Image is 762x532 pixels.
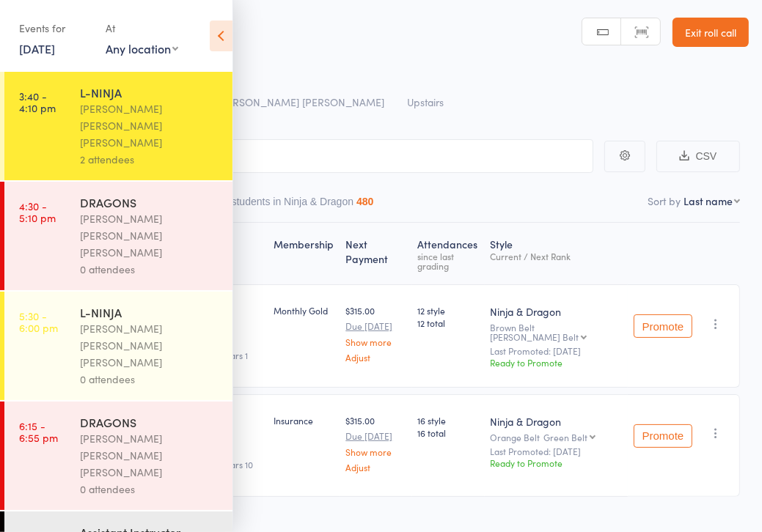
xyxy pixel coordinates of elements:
div: 0 attendees [80,481,220,498]
span: 12 total [418,317,479,329]
span: 12 style [418,304,479,317]
a: 6:15 -6:55 pmDRAGONS[PERSON_NAME] [PERSON_NAME] [PERSON_NAME]0 attendees [4,402,232,510]
time: 4:30 - 5:10 pm [19,200,56,223]
div: Current / Next Rank [491,251,622,261]
div: 0 attendees [80,371,220,388]
div: L-NINJA [80,304,220,320]
div: Membership [268,229,340,278]
button: Promote [634,314,692,338]
button: CSV [656,141,740,172]
div: Ready to Promote [491,457,622,469]
div: At [106,16,178,40]
div: Ninja & Dragon [491,414,622,429]
div: Ninja & Dragon [491,304,622,319]
span: [PERSON_NAME] [PERSON_NAME] [PERSON_NAME] [132,95,384,109]
div: [PERSON_NAME] [PERSON_NAME] [PERSON_NAME] [80,210,220,261]
div: 0 attendees [80,261,220,278]
span: 16 style [418,414,479,426]
a: [DATE] [19,40,55,56]
input: Search by name [22,139,593,173]
a: Adjust [345,352,406,362]
div: Insurance [274,414,334,426]
a: Show more [345,447,406,457]
div: Next Payment [340,229,411,278]
div: [PERSON_NAME] Belt [491,332,579,341]
div: Style [485,229,628,278]
a: 3:40 -4:10 pmL-NINJA[PERSON_NAME] [PERSON_NAME] [PERSON_NAME]2 attendees [4,72,232,180]
div: Monthly Gold [274,304,334,317]
div: [PERSON_NAME] [PERSON_NAME] [PERSON_NAME] [80,430,220,481]
div: Ready to Promote [491,356,622,369]
div: Any location [106,40,178,56]
div: Atten­dances [412,229,485,278]
small: Due [DATE] [345,431,406,441]
div: Orange Belt [491,432,622,442]
span: 16 total [418,426,479,439]
div: 480 [356,196,373,207]
time: 3:40 - 4:10 pm [19,90,56,114]
label: Sort by [648,193,681,208]
div: DRAGONS [80,194,220,210]
small: Last Promoted: [DATE] [491,346,622,356]
div: Events for [19,16,91,40]
button: Promote [634,424,692,448]
div: [PERSON_NAME] [PERSON_NAME] [PERSON_NAME] [80,100,220,151]
small: Last Promoted: [DATE] [491,446,622,457]
a: 4:30 -5:10 pmDRAGONS[PERSON_NAME] [PERSON_NAME] [PERSON_NAME]0 attendees [4,182,232,290]
span: Upstairs [407,95,444,109]
time: 6:15 - 6:55 pm [19,420,58,443]
div: Last name [684,193,733,208]
div: [PERSON_NAME] [PERSON_NAME] [PERSON_NAME] [80,320,220,371]
div: Green Belt [544,432,588,442]
div: 2 attendees [80,151,220,168]
a: 5:30 -6:00 pmL-NINJA[PERSON_NAME] [PERSON_NAME] [PERSON_NAME]0 attendees [4,292,232,400]
a: Adjust [345,462,406,472]
button: Other students in Ninja & Dragon480 [203,188,374,222]
div: since last grading [418,251,479,270]
div: Brown Belt [491,322,622,341]
small: Due [DATE] [345,321,406,331]
div: $315.00 [345,304,406,362]
div: DRAGONS [80,414,220,430]
a: Exit roll call [673,18,749,47]
time: 5:30 - 6:00 pm [19,310,58,333]
div: L-NINJA [80,84,220,100]
div: $315.00 [345,414,406,472]
a: Show more [345,337,406,347]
